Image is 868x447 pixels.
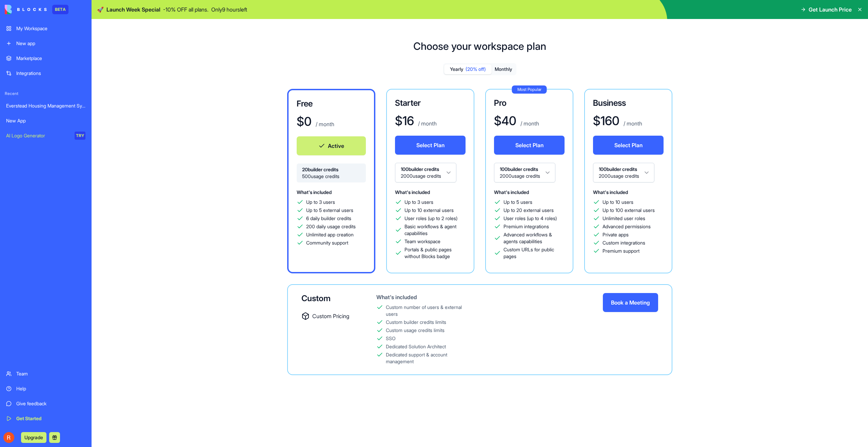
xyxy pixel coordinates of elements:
[593,136,664,155] button: Select Plan
[16,70,85,77] div: Integrations
[52,5,68,14] div: BETA
[603,215,645,222] span: Unlimited user roles
[6,132,70,139] div: AI Logo Generator
[297,136,366,155] button: Active
[376,293,471,301] div: What's included
[2,367,90,381] a: Team
[494,136,565,155] button: Select Plan
[2,412,90,425] a: Get Started
[386,327,445,334] div: Custom usage credits limits
[504,231,565,245] span: Advanced workflows & agents capabilities
[405,215,457,222] span: User roles (up to 2 roles)
[405,207,454,214] span: Up to 10 external users
[603,207,655,214] span: Up to 100 external users
[504,223,549,230] span: Premium integrations
[386,351,471,365] div: Dedicated support & account management
[301,293,355,304] div: Custom
[297,189,332,195] span: What's included
[6,102,85,109] div: Everstead Housing Management System
[395,189,430,195] span: What's included
[2,22,90,35] a: My Workspace
[106,5,160,14] span: Launch Week Special
[386,343,446,350] div: Dedicated Solution Architect
[386,335,396,342] div: SSO
[2,91,90,96] span: Recent
[16,400,85,407] div: Give feedback
[5,5,68,14] a: BETA
[297,115,312,128] h1: $ 0
[16,55,85,62] div: Marketplace
[16,385,85,392] div: Help
[211,5,247,14] p: Only 9 hours left
[16,370,85,377] div: Team
[306,215,351,222] span: 6 daily builder credits
[386,304,471,317] div: Custom number of users & external users
[2,52,90,65] a: Marketplace
[603,293,658,312] button: Book a Meeting
[3,432,14,443] img: ACg8ocIexV1h7OWzgzJh1nmo65KqNbXJQUqfMmcAtK7uR1gXbcNq9w=s96-c
[16,415,85,422] div: Get Started
[2,382,90,395] a: Help
[593,189,628,195] span: What's included
[306,231,354,238] span: Unlimited app creation
[16,25,85,32] div: My Workspace
[603,223,651,230] span: Advanced permissions
[2,397,90,410] a: Give feedback
[163,5,209,14] p: - 10 % OFF all plans.
[16,40,85,47] div: New app
[21,432,46,443] button: Upgrade
[306,239,348,246] span: Community support
[622,119,642,128] p: / month
[504,199,532,206] span: Up to 5 users
[405,223,466,237] span: Basic workflows & agent capabilities
[395,114,414,128] h1: $ 16
[512,85,547,94] div: Most Popular
[386,319,446,326] div: Custom builder credits limits
[75,132,85,140] div: TRY
[312,312,349,320] span: Custom Pricing
[2,114,90,128] a: New App
[2,99,90,113] a: Everstead Housing Management System
[593,98,664,109] h3: Business
[519,119,539,128] p: / month
[395,136,466,155] button: Select Plan
[494,114,516,128] h1: $ 40
[405,238,440,245] span: Team workspace
[809,5,852,14] span: Get Launch Price
[444,64,492,74] button: Yearly
[302,173,360,180] span: 500 usage credits
[603,199,633,206] span: Up to 10 users
[593,114,619,128] h1: $ 160
[97,5,104,14] span: 🚀
[2,37,90,50] a: New app
[314,120,334,128] p: / month
[466,66,486,73] span: (20% off)
[395,98,466,109] h3: Starter
[2,129,90,142] a: AI Logo GeneratorTRY
[504,246,565,260] span: Custom URLs for public pages
[6,117,85,124] div: New App
[306,199,335,206] span: Up to 3 users
[297,98,366,109] h3: Free
[405,246,466,260] span: Portals & public pages without Blocks badge
[504,207,554,214] span: Up to 20 external users
[306,223,356,230] span: 200 daily usage credits
[2,66,90,80] a: Integrations
[494,98,565,109] h3: Pro
[504,215,557,222] span: User roles (up to 4 roles)
[413,40,546,52] h1: Choose your workspace plan
[21,434,46,441] a: Upgrade
[603,231,629,238] span: Private apps
[603,239,645,246] span: Custom integrations
[405,199,433,206] span: Up to 3 users
[417,119,437,128] p: / month
[306,207,353,214] span: Up to 5 external users
[492,64,515,74] button: Monthly
[5,5,47,14] img: logo
[302,166,360,173] span: 20 builder credits
[603,248,639,254] span: Premium support
[494,189,529,195] span: What's included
